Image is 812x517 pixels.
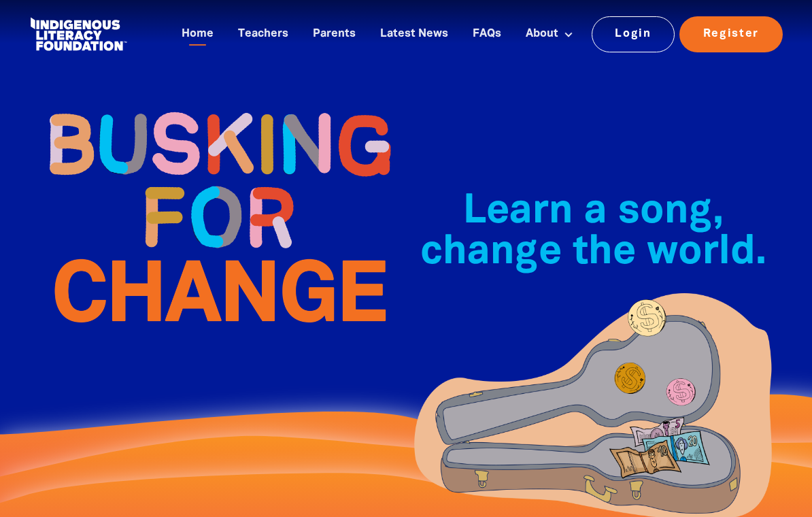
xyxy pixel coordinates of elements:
a: Latest News [372,23,456,46]
span: Learn a song, change the world. [420,193,766,271]
a: About [518,23,581,46]
a: FAQs [464,23,509,46]
a: Teachers [230,23,297,46]
a: Login [592,16,675,52]
a: Home [173,23,222,46]
a: Register [679,16,783,52]
a: Parents [305,23,364,46]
